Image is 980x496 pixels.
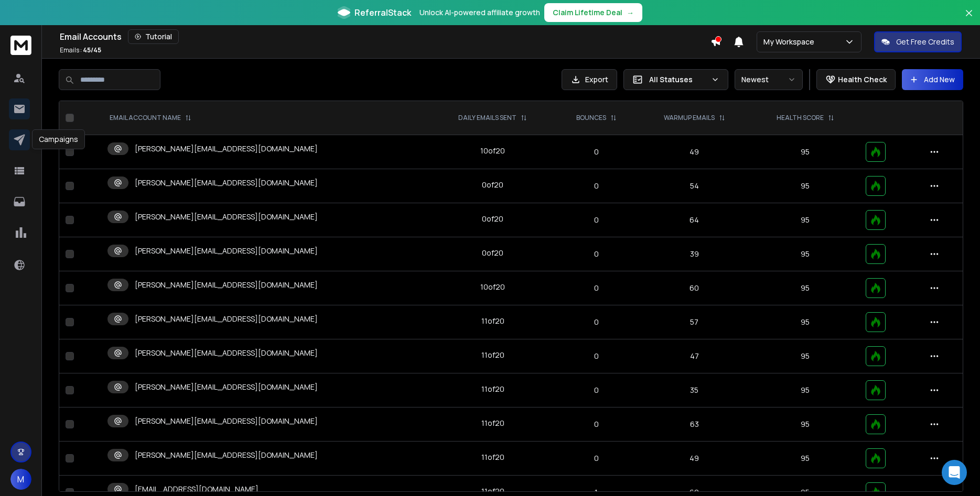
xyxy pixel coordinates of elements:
[83,46,101,54] span: 45 / 45
[135,348,318,358] p: [PERSON_NAME][EMAIL_ADDRESS][DOMAIN_NAME]
[481,384,504,394] div: 11 of 20
[60,29,710,44] div: Email Accounts
[576,114,606,122] p: BOUNCES
[135,246,318,256] p: [PERSON_NAME][EMAIL_ADDRESS][DOMAIN_NAME]
[638,237,751,271] td: 39
[354,6,411,19] span: ReferralStack
[135,450,318,460] p: [PERSON_NAME][EMAIL_ADDRESS][DOMAIN_NAME]
[561,453,631,464] p: 0
[110,114,191,122] div: EMAIL ACCOUNT NAME
[638,203,751,237] td: 64
[135,212,318,222] p: [PERSON_NAME][EMAIL_ADDRESS][DOMAIN_NAME]
[480,146,505,156] div: 10 of 20
[10,469,31,490] button: M
[751,271,859,305] td: 95
[128,29,179,44] button: Tutorial
[874,31,962,52] button: Get Free Credits
[135,382,318,392] p: [PERSON_NAME][EMAIL_ADDRESS][DOMAIN_NAME]
[751,339,859,373] td: 95
[135,416,318,426] p: [PERSON_NAME][EMAIL_ADDRESS][DOMAIN_NAME]
[481,350,504,360] div: 11 of 20
[135,144,318,154] p: [PERSON_NAME][EMAIL_ADDRESS][DOMAIN_NAME]
[638,339,751,373] td: 47
[482,214,503,224] div: 0 of 20
[458,114,516,122] p: DAILY EMAILS SENT
[60,46,101,54] p: Emails :
[751,442,859,476] td: 95
[816,69,896,90] button: Health Check
[896,37,954,47] p: Get Free Credits
[751,407,859,442] td: 95
[735,69,803,90] button: Newest
[135,314,318,324] p: [PERSON_NAME][EMAIL_ADDRESS][DOMAIN_NAME]
[419,7,540,18] p: Unlock AI-powered affiliate growth
[561,181,631,191] p: 0
[482,248,503,258] div: 0 of 20
[649,74,707,85] p: All Statuses
[135,484,259,494] p: [EMAIL_ADDRESS][DOMAIN_NAME]
[561,249,631,259] p: 0
[664,114,715,122] p: WARMUP EMAILS
[544,3,642,22] button: Claim Lifetime Deal→
[481,316,504,326] div: 11 of 20
[481,452,504,462] div: 11 of 20
[751,237,859,271] td: 95
[962,6,976,31] button: Close banner
[751,169,859,203] td: 95
[482,180,503,190] div: 0 of 20
[638,135,751,169] td: 49
[561,147,631,157] p: 0
[627,7,634,18] span: →
[562,69,617,90] button: Export
[561,351,631,361] p: 0
[902,69,963,90] button: Add New
[638,271,751,305] td: 60
[638,442,751,476] td: 49
[751,305,859,339] td: 95
[763,37,819,47] p: My Workspace
[838,74,887,85] p: Health Check
[135,280,318,290] p: [PERSON_NAME][EMAIL_ADDRESS][DOMAIN_NAME]
[561,419,631,429] p: 0
[638,407,751,442] td: 63
[638,169,751,203] td: 54
[561,283,631,293] p: 0
[135,178,318,188] p: [PERSON_NAME][EMAIL_ADDRESS][DOMAIN_NAME]
[561,317,631,327] p: 0
[777,114,824,122] p: HEALTH SCORE
[751,135,859,169] td: 95
[638,305,751,339] td: 57
[751,373,859,407] td: 95
[480,282,505,292] div: 10 of 20
[561,385,631,395] p: 0
[751,203,859,237] td: 95
[942,460,967,485] div: Open Intercom Messenger
[561,215,631,225] p: 0
[638,373,751,407] td: 35
[32,129,85,149] div: Campaigns
[481,418,504,428] div: 11 of 20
